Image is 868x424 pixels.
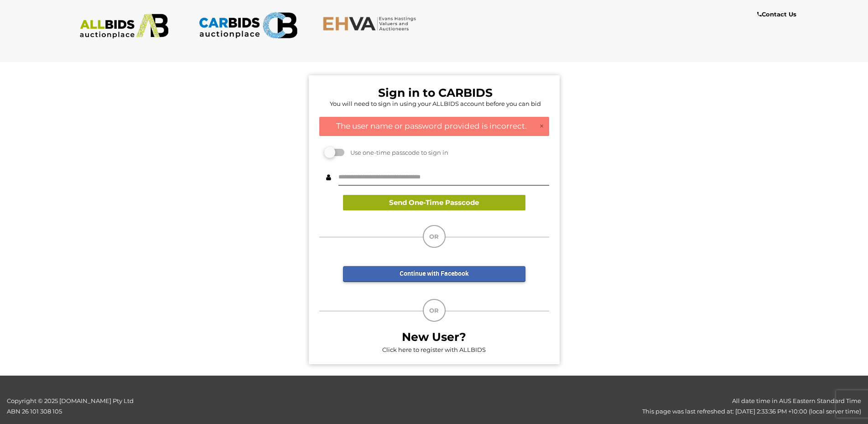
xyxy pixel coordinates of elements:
[757,10,796,18] b: Contact Us
[343,195,525,211] button: Send One-Time Passcode
[346,149,448,156] span: Use one-time passcode to sign in
[423,225,446,248] div: OR
[75,14,174,39] img: ALLBIDS.com.au
[198,9,297,42] img: CARBIDS.com.au
[757,9,799,20] a: Contact Us
[402,330,466,344] b: New User?
[382,346,486,353] a: Click here to register with ALLBIDS
[322,16,421,31] img: EHVA.com.au
[343,266,525,282] a: Continue with Facebook
[324,122,544,131] h4: The user name or password provided is incorrect.
[217,396,868,417] div: All date time in AUS Eastern Standard Time This page was last refreshed at: [DATE] 2:33:36 PM +10...
[378,86,493,99] b: Sign in to CARBIDS
[322,100,549,107] h5: You will need to sign in using your ALLBIDS account before you can bid
[539,122,544,131] a: ×
[423,299,446,322] div: OR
